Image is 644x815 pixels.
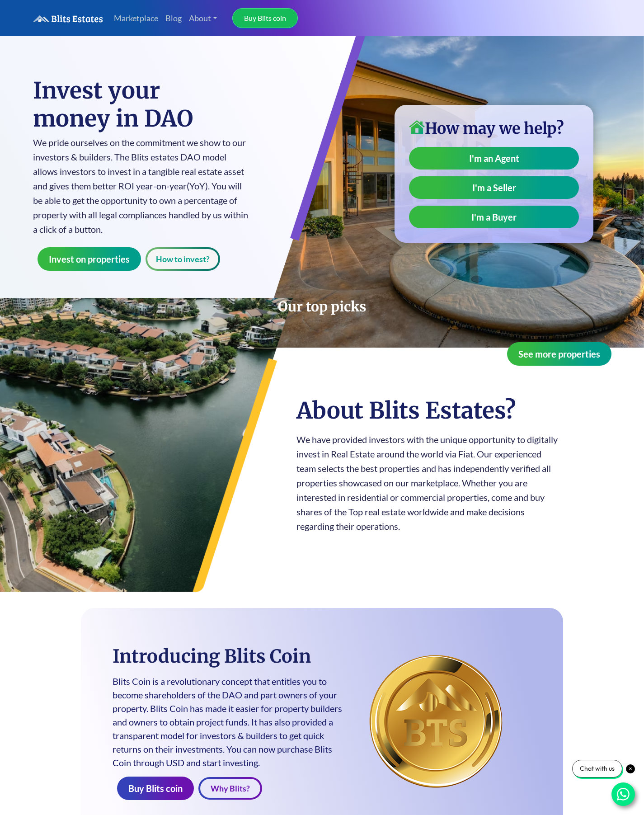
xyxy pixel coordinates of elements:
[409,119,579,138] h3: How may we help?
[113,645,353,667] h3: Introducing Blits Coin
[296,397,562,425] h3: About Blits Estates?
[409,120,425,134] img: home-icon
[162,9,185,28] a: Blog
[146,247,220,271] button: How to invest?
[110,9,162,28] a: Marketplace
[507,342,611,366] button: See more properties
[113,674,353,769] p: Blits Coin is a revolutionary concept that entitles you to become shareholders of the DAO and par...
[572,760,622,777] div: Chat with us
[185,9,221,28] a: About
[409,206,579,228] a: I'm a Buyer
[409,176,579,199] a: I'm a Seller
[33,15,103,23] img: logo.6a08bd47fd1234313fe35534c588d03a.svg
[232,8,298,28] a: Buy Blits coin
[296,432,562,533] p: We have provided investors with the unique opportunity to digitally invest in Real Estate around ...
[33,298,611,315] h2: Our top picks
[33,77,250,133] h1: Invest your money in DAO
[409,147,579,170] a: I'm an Agent
[198,777,262,800] button: Why Blits?
[33,135,250,236] p: We pride ourselves on the commitment we show to our investors & builders. The Blits estates DAO m...
[38,247,141,271] button: Invest on properties
[117,777,194,800] button: Buy Blits coin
